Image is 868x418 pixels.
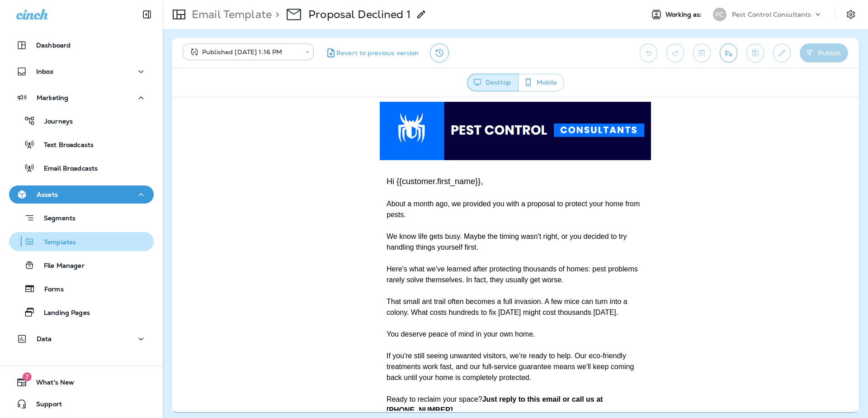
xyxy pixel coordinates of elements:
[720,43,737,62] button: Send test email
[215,298,431,317] strong: Just reply to this email or call us at [PHONE_NUMBER].
[215,134,472,156] p: We know life gets busy. Maybe the timing wasn't right, or you decided to try handling things your...
[35,118,73,126] p: Journeys
[35,165,98,173] p: Email Broadcasts
[215,253,472,286] p: If you're still seeing unwanted visitors, we're ready to help. Our eco-friendly treatments work f...
[336,49,419,57] span: Revert to previous version
[189,47,299,57] div: Published [DATE] 1:16 PM
[215,199,472,221] p: That small ant trail often becomes a full invasion. A few mice can turn into a colony. What costs...
[215,297,472,318] p: Ready to reclaim your space?
[9,303,154,322] button: Landing Pages
[215,101,472,123] p: About a month ago, we provided you with a proposal to protect your home from pests.
[37,191,58,198] p: Assets
[23,372,32,381] span: 7
[37,94,68,101] p: Marketing
[430,43,449,62] button: View Changelog
[732,11,811,18] p: Pest Control Consultants
[215,232,472,242] p: You deserve peace of mind in your own home.
[9,62,154,81] button: Inbox
[9,111,154,130] button: Journeys
[35,141,94,150] p: Text Broadcasts
[9,373,154,391] button: 7What's New
[9,36,154,54] button: Dashboard
[208,5,479,63] img: Pest-Control-Consultants-logo-1.png
[36,42,71,49] p: Dashboard
[308,8,410,21] p: Proposal Declined 1
[9,256,154,275] button: File Manager
[27,400,62,411] span: Support
[27,379,74,389] span: What's New
[9,89,154,107] button: Marketing
[134,5,160,24] button: Collapse Sidebar
[35,214,75,223] p: Segments
[9,279,154,298] button: Forms
[36,68,53,75] p: Inbox
[35,285,64,294] p: Forms
[9,330,154,348] button: Data
[37,335,52,342] p: Data
[215,80,311,89] span: Hi {{customer.first_name}},
[9,208,154,228] button: Segments
[35,309,90,318] p: Landing Pages
[321,43,423,62] button: Revert to previous version
[35,238,76,247] p: Templates
[713,8,726,21] div: PC
[9,232,154,251] button: Templates
[9,395,154,413] button: Support
[215,166,472,188] p: Here's what we've learned after protecting thousands of homes: pest problems rarely solve themsel...
[9,135,154,154] button: Text Broadcasts
[9,158,154,177] button: Email Broadcasts
[35,262,85,271] p: File Manager
[9,185,154,204] button: Assets
[518,74,564,91] button: Mobile
[665,11,704,19] span: Working as:
[467,74,519,91] button: Desktop
[188,8,272,21] p: Email Template
[843,6,859,23] button: Settings
[272,8,279,21] p: >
